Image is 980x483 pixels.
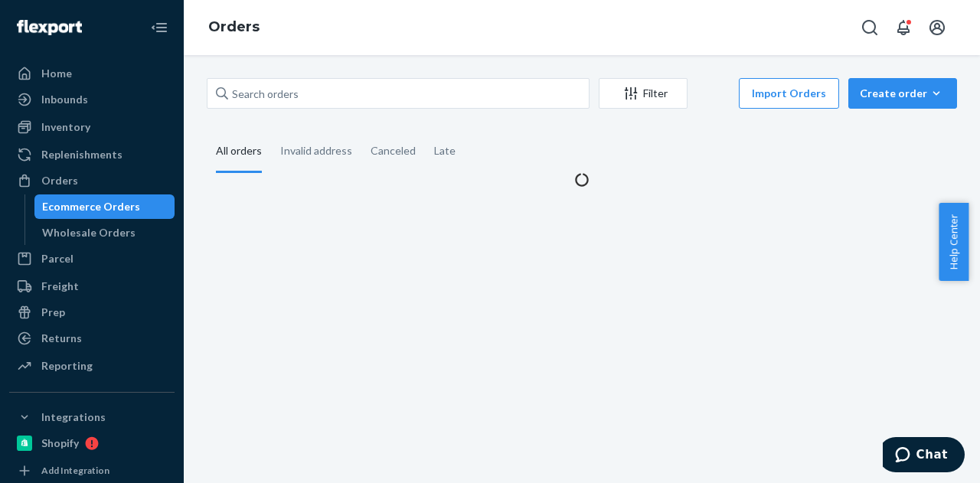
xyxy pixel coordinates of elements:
[42,225,136,240] div: Wholesale Orders
[208,18,260,35] a: Orders
[17,20,82,35] img: Flexport logo
[9,142,175,167] a: Replenishments
[34,194,175,219] a: Ecommerce Orders
[883,437,965,475] iframe: Opens a widget where you can chat to one of our agents
[599,78,688,109] button: Filter
[41,305,65,320] div: Prep
[9,168,175,193] a: Orders
[860,86,946,101] div: Create order
[41,279,79,294] div: Freight
[41,147,122,162] div: Replenishments
[9,326,175,351] a: Returns
[599,86,687,101] div: Filter
[41,173,78,188] div: Orders
[207,78,590,109] input: Search orders
[9,274,175,299] a: Freight
[9,87,175,112] a: Inbounds
[739,78,839,109] button: Import Orders
[848,78,957,109] button: Create order
[371,131,416,171] div: Canceled
[41,464,109,477] div: Add Integration
[41,119,90,135] div: Inventory
[434,131,456,171] div: Late
[41,331,82,346] div: Returns
[144,12,175,43] button: Close Navigation
[41,436,79,451] div: Shopify
[280,131,352,171] div: Invalid address
[9,405,175,429] button: Integrations
[922,12,952,43] button: Open account menu
[41,251,73,266] div: Parcel
[939,203,969,281] button: Help Center
[9,462,175,480] a: Add Integration
[854,12,885,43] button: Open Search Box
[41,358,93,374] div: Reporting
[9,115,175,139] a: Inventory
[9,431,175,455] a: Shopify
[41,66,72,81] div: Home
[196,5,272,50] ol: breadcrumbs
[9,61,175,86] a: Home
[9,246,175,271] a: Parcel
[41,410,106,425] div: Integrations
[888,12,919,43] button: Open notifications
[41,92,88,107] div: Inbounds
[9,300,175,325] a: Prep
[216,131,262,173] div: All orders
[42,199,140,214] div: Ecommerce Orders
[9,354,175,378] a: Reporting
[34,220,175,245] a: Wholesale Orders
